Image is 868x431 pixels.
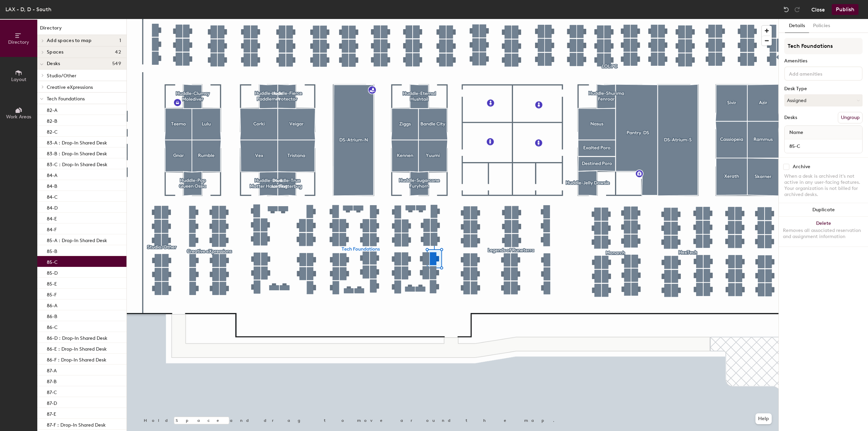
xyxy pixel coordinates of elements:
img: Redo [794,6,801,13]
p: 87-F : Drop-In Shared Desk [47,420,106,428]
button: Assigned [784,94,863,106]
p: 85-F [47,290,57,298]
span: Directory [8,39,29,45]
div: When a desk is archived it's not active in any user-facing features. Your organization is not bil... [784,173,863,198]
button: Close [811,4,825,15]
p: 86-F : Drop-In Shared Desk [47,355,106,363]
p: 87-C [47,388,57,395]
div: Archive [793,164,810,170]
p: 86-A [47,301,57,309]
p: 83-A : Drop-In Shared Desk [47,138,107,146]
span: Name [786,126,807,139]
p: 85-C [47,257,58,265]
p: 84-D [47,203,58,211]
img: Undo [783,6,790,13]
p: 84-A [47,171,57,178]
p: 82-B [47,116,57,124]
span: 1 [119,38,121,43]
input: Add amenities [788,69,849,77]
button: Details [785,19,809,33]
button: Publish [832,4,859,15]
div: Desks [784,115,797,120]
span: Tech Foundations [47,96,85,102]
p: 87-B [47,377,57,385]
input: Unnamed desk [786,141,861,151]
div: Desk Type [784,86,863,92]
p: 85-A : Drop-In Shared Desk [47,236,107,243]
p: 83-B : Drop-In Shared Desk [47,149,107,157]
p: 87-D [47,398,57,406]
p: 84-E [47,214,57,222]
span: Desks [47,61,60,66]
span: Studio/Other [47,73,76,79]
div: Amenities [784,58,863,64]
div: LAX - D, D - South [5,5,52,14]
button: DeleteRemoves all associated reservation and assignment information [779,217,868,247]
button: Ungroup [838,112,863,123]
div: Removes all associated reservation and assignment information [783,228,864,240]
span: Spaces [47,50,64,55]
button: Duplicate [779,203,868,217]
p: 85-D [47,268,58,276]
p: 86-D : Drop-In Shared Desk [47,333,107,341]
span: 42 [115,50,121,55]
span: Layout [11,77,26,82]
button: Policies [809,19,834,33]
p: 83-C : Drop-In Shared Desk [47,160,107,168]
p: 85-B [47,247,57,254]
p: 82-A [47,105,57,113]
span: Add spaces to map [47,38,92,43]
p: 84-F [47,225,57,233]
p: 82-C [47,127,58,135]
p: 86-E : Drop-In Shared Desk [47,344,107,352]
p: 85-E [47,279,57,287]
button: Help [755,413,772,424]
p: 87-A [47,366,57,374]
p: 87-E [47,409,56,417]
p: 86-B [47,312,57,319]
span: 549 [112,61,121,66]
span: Creative eXpressions [47,84,93,90]
span: Work Areas [6,114,31,120]
p: 86-C [47,322,58,330]
h1: Directory [37,24,126,35]
p: 84-B [47,181,57,189]
p: 84-C [47,192,58,200]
